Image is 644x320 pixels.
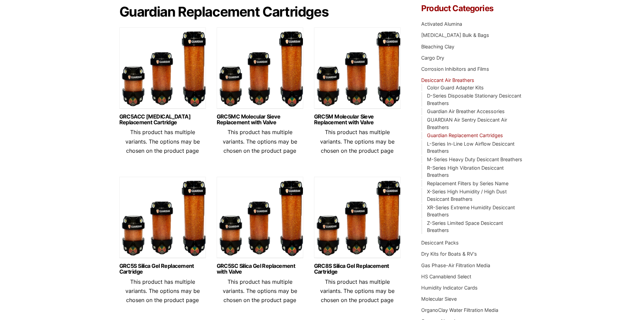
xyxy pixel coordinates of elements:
[421,77,474,83] a: Desiccant Air Breathers
[125,129,200,154] span: This product has multiple variants. The options may be chosen on the product page
[427,93,521,106] a: D-Series Disposable Stationary Desiccant Breathers
[421,4,525,13] h4: Product Categories
[427,132,503,138] a: Guardian Replacement Cartridges
[320,129,395,154] span: This product has multiple variants. The options may be chosen on the product page
[119,263,206,275] a: GRC5S Silica Gel Replacement Cartridge
[427,117,507,130] a: GUARDIAN Air Sentry Desiccant Air Breathers
[427,156,522,162] a: M-Series Heavy Duty Desiccant Breathers
[427,220,503,233] a: Z-Series Limited Space Desiccant Breathers
[427,205,515,218] a: XR-Series Extreme Humidity Desiccant Breathers
[320,278,395,303] span: This product has multiple variants. The options may be chosen on the product page
[421,240,459,246] a: Desiccant Packs
[421,55,444,61] a: Cargo Dry
[223,129,297,154] span: This product has multiple variants. The options may be chosen on the product page
[427,108,505,114] a: Guardian Air Breather Accessories
[421,285,478,291] a: Humidity Indicator Cards
[427,180,508,186] a: Replacement Filters by Series Name
[421,21,462,27] a: Activated Alumina
[421,251,477,257] a: Dry Kits for Boats & RV's
[217,114,303,125] a: GRC5MC Molecular Sieve Replacement with Valve
[119,4,401,19] h1: Guardian Replacement Cartridges
[421,66,489,72] a: Corrosion Inhibitors and Films
[421,44,454,49] a: Bleaching Clay
[421,32,489,38] a: [MEDICAL_DATA] Bulk & Bags
[427,189,507,202] a: X-Series High Humidity / High Dust Desiccant Breathers
[427,165,504,178] a: R-Series High Vibration Desiccant Breathers
[421,296,457,302] a: Molecular Sieve
[427,141,515,154] a: L-Series In-Line Low Airflow Desiccant Breathers
[421,274,471,279] a: HS Cannablend Select
[427,85,484,90] a: Color Guard Adapter Kits
[125,278,200,303] span: This product has multiple variants. The options may be chosen on the product page
[314,263,401,275] a: GRC8S Silica Gel Replacement Cartridge
[119,114,206,125] a: GRC5ACC [MEDICAL_DATA] Replacement Cartridge
[223,278,297,303] span: This product has multiple variants. The options may be chosen on the product page
[421,262,490,268] a: Gas Phase-Air Filtration Media
[314,114,401,125] a: GRC5M Molecular Sieve Replacement with Valve
[421,307,498,313] a: OrganoClay Water Filtration Media
[217,263,303,275] a: GRC5SC Silica Gel Replacement with Valve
